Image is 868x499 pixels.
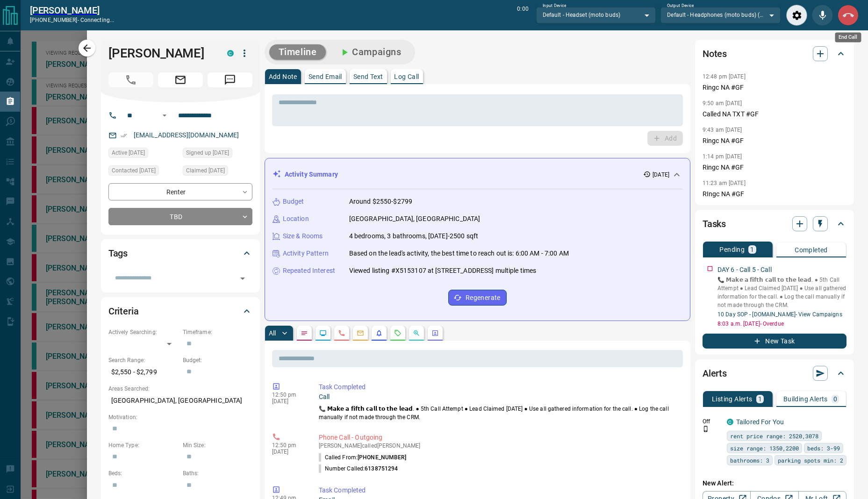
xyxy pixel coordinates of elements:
[703,163,846,172] p: Ringc NA #GF
[272,398,305,405] p: [DATE]
[653,171,669,179] p: [DATE]
[112,166,156,175] span: Contacted [DATE]
[838,5,859,26] div: End Call
[319,464,398,473] p: Number Called:
[108,208,252,225] div: TBD
[208,72,252,87] span: Message
[308,73,342,80] p: Send Email
[108,304,139,319] h2: Criteria
[134,131,239,139] a: [EMAIL_ADDRESS][DOMAIN_NAME]
[330,44,410,60] button: Campaigns
[108,242,252,264] div: Tags
[703,83,846,93] p: Ringc NA #GF
[357,329,364,337] svg: Emails
[283,214,309,224] p: Location
[272,392,305,398] p: 12:50 pm
[183,356,252,364] p: Budget:
[394,329,402,337] svg: Requests
[786,5,807,26] div: Audio Settings
[703,73,746,80] p: 12:48 pm [DATE]
[108,328,178,336] p: Actively Searching:
[536,7,656,23] div: Default - Headset (moto buds)
[736,418,784,426] a: Tailored For You
[365,465,398,472] span: 6138751294
[112,148,145,157] span: Active [DATE]
[108,393,252,408] p: [GEOGRAPHIC_DATA], [GEOGRAPHIC_DATA]
[730,443,799,453] span: size range: 1350,2200
[108,441,178,449] p: Home Type:
[703,43,846,65] div: Notes
[703,100,742,107] p: 9:50 am [DATE]
[395,73,419,80] p: Log Call
[319,485,679,495] p: Task Completed
[108,165,178,178] div: Thu Sep 11 2025
[703,180,746,186] p: 11:23 am [DATE]
[349,266,537,276] p: Viewed listing #X5153107 at [STREET_ADDRESS] multiple times
[703,426,709,432] svg: Push Notification Only
[703,334,846,349] button: New Task
[183,328,252,336] p: Timeframe:
[730,456,769,465] span: bathrooms: 3
[703,216,726,231] h2: Tasks
[183,469,252,478] p: Baths:
[703,366,727,381] h2: Alerts
[273,166,682,183] div: Activity Summary[DATE]
[349,231,478,241] p: 4 bedrooms, 3 bathrooms, [DATE]-2500 sqft
[269,44,326,60] button: Timeline
[703,127,742,133] p: 9:43 am [DATE]
[108,356,178,364] p: Search Range:
[833,396,837,402] p: 0
[543,3,567,9] label: Input Device
[431,329,439,337] svg: Agent Actions
[319,433,679,442] p: Phone Call - Outgoing
[727,419,733,425] div: condos.ca
[121,132,127,139] svg: Email Verified
[108,72,153,87] span: Call
[703,46,727,61] h2: Notes
[186,148,229,157] span: Signed up [DATE]
[108,246,128,261] h2: Tags
[703,109,846,119] p: Called NA TXT #GF
[353,73,383,80] p: Send Text
[703,417,721,426] p: Off
[183,148,252,161] div: Sat Sep 06 2025
[319,453,406,462] p: Called From:
[283,266,335,276] p: Repeated Interest
[319,405,679,421] p: 📞 𝗠𝗮𝗸𝗲 𝗮 𝗳𝗶𝗳𝘁𝗵 𝗰𝗮𝗹𝗹 𝘁𝗼 𝘁𝗵𝗲 𝗹𝗲𝗮𝗱. ● 5th Call Attempt ‎● Lead Claimed [DATE] ● Use all gathered inf...
[783,396,828,402] p: Building Alerts
[108,148,178,161] div: Sat Sep 06 2025
[108,385,252,393] p: Areas Searched:
[158,72,203,87] span: Email
[283,231,323,241] p: Size & Rooms
[108,300,252,322] div: Criteria
[108,364,178,380] p: $2,550 - $2,799
[269,330,276,336] p: All
[375,329,383,337] svg: Listing Alerts
[183,165,252,178] div: Sat Sep 06 2025
[703,189,846,199] p: RIngc NA #GF
[717,320,846,328] p: 8:03 a.m. [DATE] - Overdue
[703,362,846,385] div: Alerts
[319,329,327,337] svg: Lead Browsing Activity
[183,441,252,449] p: Min Size:
[283,197,304,207] p: Budget
[812,5,833,26] div: Mute
[283,249,329,258] p: Activity Pattern
[712,396,753,402] p: Listing Alerts
[358,454,406,461] span: [PHONE_NUMBER]
[778,456,843,465] span: parking spots min: 2
[269,73,297,80] p: Add Note
[703,153,742,160] p: 1:14 pm [DATE]
[108,413,252,421] p: Motivation:
[30,5,114,16] h2: [PERSON_NAME]
[319,392,679,402] p: Call
[272,442,305,449] p: 12:50 pm
[730,431,818,441] span: rent price range: 2520,3078
[448,290,507,306] button: Regenerate
[750,246,754,253] p: 1
[186,166,225,175] span: Claimed [DATE]
[517,5,528,26] p: 0:00
[30,16,114,24] p: [PHONE_NUMBER] -
[703,213,846,235] div: Tasks
[758,396,762,402] p: 1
